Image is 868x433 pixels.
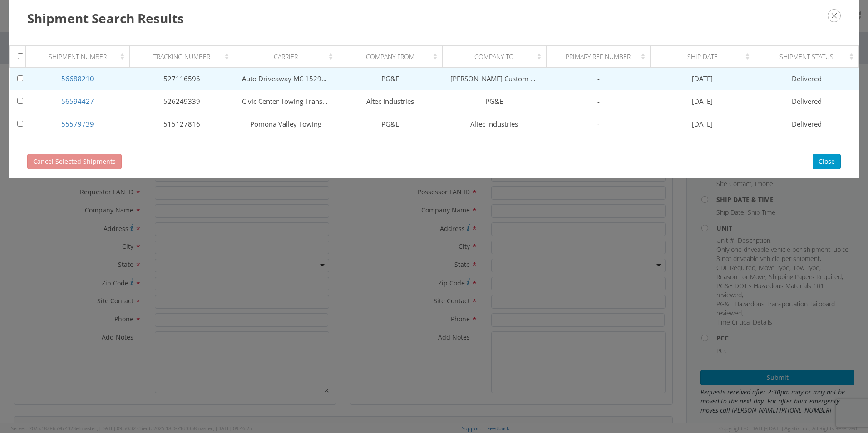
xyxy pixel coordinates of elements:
[442,113,546,136] td: Altec Industries
[442,68,546,90] td: [PERSON_NAME] Custom Paint Shop
[130,113,234,136] td: 515127816
[242,52,335,61] div: Carrier
[234,90,338,113] td: Civic Center Towing Transport and Road Service
[792,97,822,106] span: Delivered
[234,113,338,136] td: Pomona Valley Towing
[692,119,713,128] span: [DATE]
[338,68,442,90] td: PG&E
[546,68,650,90] td: -
[61,74,94,83] a: 56688210
[34,52,127,61] div: Shipment Number
[546,90,650,113] td: -
[792,74,822,83] span: Delivered
[659,52,752,61] div: Ship Date
[338,113,442,136] td: PG&E
[763,52,856,61] div: Shipment Status
[33,157,116,166] span: Cancel Selected Shipments
[692,97,713,106] span: [DATE]
[442,90,546,113] td: PG&E
[346,52,439,61] div: Company From
[61,119,94,128] a: 55579739
[27,9,841,27] h3: Shipment Search Results
[61,97,94,106] a: 56594427
[554,52,647,61] div: Primary Ref Number
[234,68,338,90] td: Auto Driveaway MC 152985 DOT 1335807
[792,119,822,128] span: Delivered
[813,154,841,169] button: Close
[130,90,234,113] td: 526249339
[450,52,543,61] div: Company To
[27,154,122,169] button: Cancel Selected Shipments
[692,74,713,83] span: [DATE]
[130,68,234,90] td: 527116596
[338,90,442,113] td: Altec Industries
[546,113,650,136] td: -
[138,52,231,61] div: Tracking Number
